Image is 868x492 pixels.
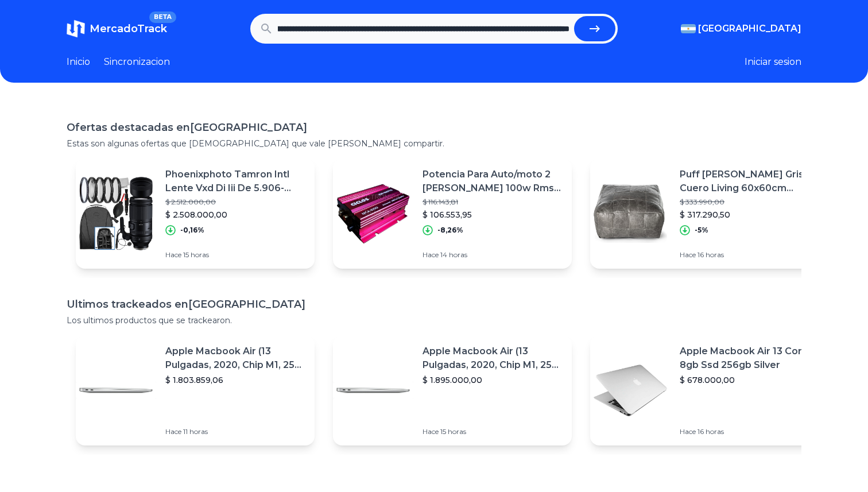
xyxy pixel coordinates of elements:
p: $ 1.895.000,00 [423,374,563,386]
p: Potencia Para Auto/moto 2 [PERSON_NAME] 100w Rms 12v [423,168,563,195]
a: MercadoTrackBETA [67,20,167,38]
p: -8,26% [437,226,463,235]
img: Featured image [590,350,671,431]
a: Inicio [67,55,90,69]
p: Hace 16 horas [680,250,820,259]
button: Iniciar sesion [745,55,801,69]
a: Featured imageApple Macbook Air 13 Core I5 8gb Ssd 256gb Silver$ 678.000,00Hace 16 horas [590,335,829,445]
a: Featured imageApple Macbook Air (13 Pulgadas, 2020, Chip M1, 256 Gb De Ssd, 8 Gb De Ram) - Plata$... [333,335,572,445]
a: Featured imageApple Macbook Air (13 Pulgadas, 2020, Chip M1, 256 Gb De Ssd, 8 Gb De Ram) - Plata$... [76,335,315,445]
span: BETA [149,11,176,23]
p: $ 333.990,00 [680,197,820,207]
p: $ 2.512.000,00 [165,197,305,207]
p: Los ultimos productos que se trackearon. [67,315,801,326]
a: Featured imagePhoenixphoto Tamron Intl Lente Vxd Di Iii De 5.906-19.685$ 2.512.000,00$ 2.508.000,... [76,158,315,269]
img: Argentina [681,24,696,33]
p: $ 678.000,00 [680,374,820,386]
button: [GEOGRAPHIC_DATA] [681,22,801,36]
p: Apple Macbook Air (13 Pulgadas, 2020, Chip M1, 256 Gb De Ssd, 8 Gb De Ram) - Plata [165,344,305,372]
p: -0,16% [180,226,204,235]
img: Featured image [590,173,671,254]
img: Featured image [76,173,156,254]
p: Hace 15 horas [165,250,305,259]
p: Estas son algunas ofertas que [DEMOGRAPHIC_DATA] que vale [PERSON_NAME] compartir. [67,138,801,149]
a: Featured imagePuff [PERSON_NAME] Gris De Cuero Living 60x60cm Tiendas Landmark$ 333.990,00$ 317.2... [590,158,829,269]
p: -5% [695,226,708,235]
p: $ 106.553,95 [423,209,563,220]
p: Hace 16 horas [680,427,820,436]
img: MercadoTrack [67,20,85,38]
span: [GEOGRAPHIC_DATA] [698,22,801,36]
p: Apple Macbook Air (13 Pulgadas, 2020, Chip M1, 256 Gb De Ssd, 8 Gb De Ram) - Plata [423,344,563,372]
p: Phoenixphoto Tamron Intl Lente Vxd Di Iii De 5.906-19.685 [165,168,305,195]
p: $ 1.803.859,06 [165,374,305,386]
p: Puff [PERSON_NAME] Gris De Cuero Living 60x60cm Tiendas Landmark [680,168,820,195]
p: $ 116.143,81 [423,197,563,207]
h1: Ultimos trackeados en [GEOGRAPHIC_DATA] [67,296,801,312]
p: Hace 11 horas [165,427,305,436]
a: Sincronizacion [104,55,170,69]
img: Featured image [333,350,413,431]
p: $ 2.508.000,00 [165,209,305,220]
a: Featured imagePotencia Para Auto/moto 2 [PERSON_NAME] 100w Rms 12v$ 116.143,81$ 106.553,95-8,26%H... [333,158,572,269]
p: Hace 15 horas [423,427,563,436]
img: Featured image [76,350,156,431]
p: $ 317.290,50 [680,209,820,220]
p: Hace 14 horas [423,250,563,259]
h1: Ofertas destacadas en [GEOGRAPHIC_DATA] [67,119,801,135]
img: Featured image [333,173,413,254]
span: MercadoTrack [90,22,167,35]
p: Apple Macbook Air 13 Core I5 8gb Ssd 256gb Silver [680,344,820,372]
